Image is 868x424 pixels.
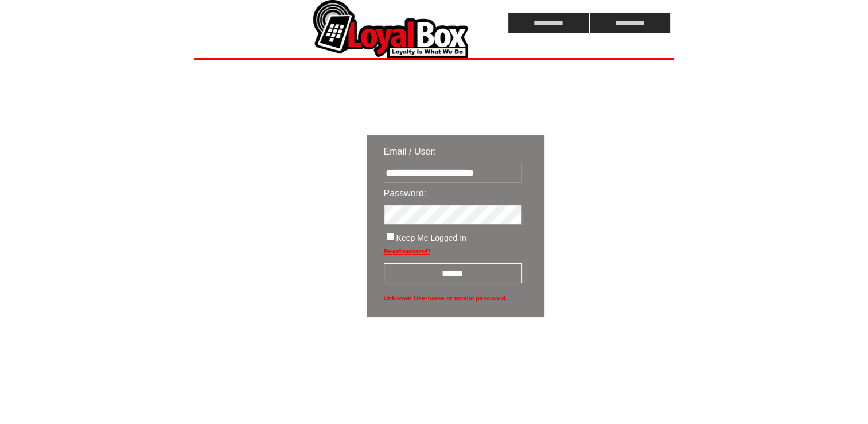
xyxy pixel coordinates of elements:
span: Password: [384,188,427,198]
a: Forgot password? [384,248,430,255]
span: Email / User: [384,147,437,156]
span: Unknown Username or invalid password. [384,292,522,304]
img: transparent.png [578,346,635,360]
span: Keep Me Logged In [396,233,466,242]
